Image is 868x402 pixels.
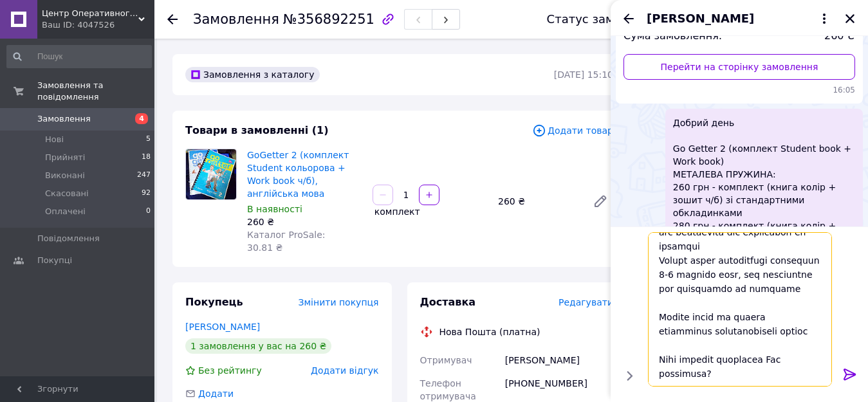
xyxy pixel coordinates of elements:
span: Додати [198,388,234,399]
span: Сума замовлення: [623,29,722,44]
div: Замовлення з каталогу [185,67,320,82]
span: Покупці [37,255,72,266]
div: Повернутися назад [167,13,178,26]
span: №356892251 [283,12,374,27]
button: [PERSON_NAME] [647,10,832,27]
span: Змінити покупця [299,297,379,307]
span: В наявності [247,204,302,214]
span: Прийняті [45,152,85,163]
span: 0 [146,206,151,217]
div: Ваш ID: 4047526 [42,19,154,31]
span: 260 ₴ [824,29,855,44]
div: 1 замовлення у вас на 260 ₴ [185,338,331,354]
a: Перейти на сторінку замовлення [623,54,855,80]
div: Статус замовлення [547,13,665,26]
span: Покупець [185,296,243,308]
span: Каталог ProSale: 30.81 ₴ [247,230,325,253]
span: Без рейтингу [198,365,262,376]
span: 247 [137,170,151,181]
span: Виконані [45,170,85,181]
button: Закрити [842,11,858,26]
span: Центр Оперативного Друку [42,8,138,19]
span: 5 [146,134,151,145]
a: Редагувати [587,188,613,214]
span: Телефон отримувача [420,378,476,401]
span: Нові [45,134,64,145]
span: Оплачені [45,206,86,217]
span: Повідомлення [37,233,100,244]
span: 18 [142,152,151,163]
span: Отримувач [420,355,472,365]
div: 260 ₴ [493,192,582,210]
button: Показати кнопки [621,367,638,384]
span: Редагувати [559,297,613,307]
button: Назад [621,11,636,26]
input: Пошук [6,45,152,68]
a: [PERSON_NAME] [185,322,260,332]
div: [PERSON_NAME] [503,349,616,372]
span: Замовлення та повідомлення [37,80,154,103]
span: Скасовані [45,188,89,199]
div: 260 ₴ [247,215,362,228]
textarea: Loremipsum dolorsitam co adipi el seddoeiusm te incidid Utla etdolor Magna Aliqua, en admini veni... [648,232,832,387]
span: 16:05 12.08.2025 [623,85,855,96]
span: 92 [142,188,151,199]
span: [PERSON_NAME] [647,10,754,27]
div: Нова Пошта (платна) [436,325,544,338]
span: 4 [135,113,148,124]
div: комплект [371,205,421,218]
span: Замовлення [37,113,91,125]
img: GoGetter 2 (комплект Student кольорова + Work book ч/б), англійська мова [186,149,236,199]
span: Додати відгук [311,365,378,376]
span: Додати товар [532,123,613,138]
a: GoGetter 2 (комплект Student кольорова + Work book ч/б), англійська мова [247,150,349,199]
span: Товари в замовленні (1) [185,124,329,136]
time: [DATE] 15:10 [554,69,613,80]
span: Доставка [420,296,476,308]
span: Замовлення [193,12,279,27]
